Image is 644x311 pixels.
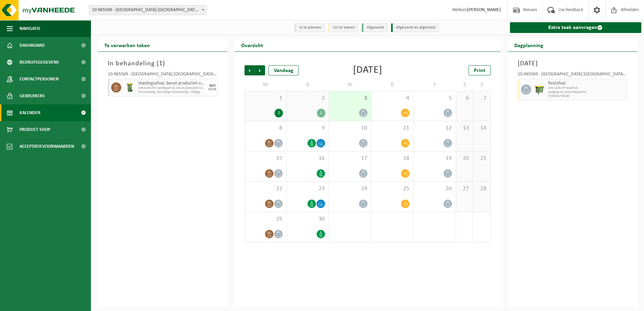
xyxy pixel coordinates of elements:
span: Voedingsafval, bevat producten van dierlijke oorsprong, onverpakt, categorie 3 [138,81,206,86]
span: 7 [477,95,487,102]
span: 30 [290,215,325,223]
span: Vorige [245,65,255,75]
td: D [287,79,329,91]
span: Acceptatievoorwaarden [20,138,74,155]
li: Afgewerkt [362,23,388,32]
div: 10-965569 - [GEOGRAPHIC_DATA] [GEOGRAPHIC_DATA] - [GEOGRAPHIC_DATA] [108,72,218,79]
span: WB-1100-HP restafval [548,86,625,90]
span: 18 [375,155,410,162]
span: Product Shop [20,121,50,138]
span: 8 [248,125,283,132]
span: Contactpersonen [20,71,59,88]
td: V [414,79,456,91]
strong: [PERSON_NAME] [467,7,501,12]
div: 10-965569 - [GEOGRAPHIC_DATA] [GEOGRAPHIC_DATA] - [GEOGRAPHIC_DATA] [518,72,627,79]
span: Gebruikers [20,88,45,104]
span: 10-965569 - VAN DER VALK HOTEL PARK LANE ANTWERPEN NV - ANTWERPEN [89,5,207,15]
span: 14 [477,125,487,132]
span: 6 [459,95,470,102]
span: Restafval [548,81,625,86]
td: M [245,79,287,91]
div: 1 [317,109,325,117]
span: 28 [477,185,487,193]
h2: Overzicht [234,38,270,51]
a: Print [469,65,491,75]
h2: Te verwerken taken [98,38,157,51]
span: 20 [459,155,470,162]
td: Z [473,79,490,91]
li: Uit te voeren [328,23,358,32]
span: 13 [459,125,470,132]
span: 24 [332,185,368,193]
span: T250001769283 [548,94,625,98]
span: 27 [459,185,470,193]
td: D [372,79,414,91]
span: 4 [375,95,410,102]
li: Afgewerkt en afgemeld [391,23,439,32]
div: WO [209,84,216,88]
h3: In behandeling ( ) [108,59,218,69]
span: WB-0140-HP voedingsafval, bevat producten van dierlijke oors [138,86,206,90]
span: 10 [332,125,368,132]
span: 2 [290,95,325,102]
span: 19 [417,155,452,162]
td: Z [456,79,473,91]
div: Vandaag [268,65,299,75]
span: Kalender [20,104,40,121]
span: 21 [477,155,487,162]
span: 16 [290,155,325,162]
span: Bedrijfsgegevens [20,54,59,71]
span: 5 [417,95,452,102]
span: 26 [417,185,452,193]
span: Dashboard [20,37,45,54]
img: WB-1100-HPE-GN-50 [535,84,545,95]
h3: [DATE] [518,59,627,69]
div: 03/09 [208,88,216,91]
li: In te plannen [294,23,325,32]
span: 22 [248,185,283,193]
h2: Dagplanning [508,38,550,51]
span: Lediging op vaste frequentie [548,90,625,94]
span: 3 [332,95,368,102]
span: 10-965569 - VAN DER VALK HOTEL PARK LANE ANTWERPEN NV - ANTWERPEN [89,5,206,15]
span: 1 [159,60,163,67]
span: Print [474,68,485,73]
a: Extra taak aanvragen [510,22,642,33]
span: Volgende [255,65,265,75]
div: [DATE] [353,65,382,75]
span: 1 [248,95,283,102]
td: W [329,79,372,91]
span: 17 [332,155,368,162]
span: 9 [290,125,325,132]
span: Navigatie [20,20,40,37]
span: 25 [375,185,410,193]
span: 12 [417,125,452,132]
div: 2 [275,109,283,117]
span: 23 [290,185,325,193]
span: 29 [248,215,283,223]
span: 15 [248,155,283,162]
span: Omwisseling. Eenmalige omwisseling - Slijtage [138,90,206,94]
span: 11 [375,125,410,132]
img: WB-0140-HPE-GN-50 [125,82,135,93]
